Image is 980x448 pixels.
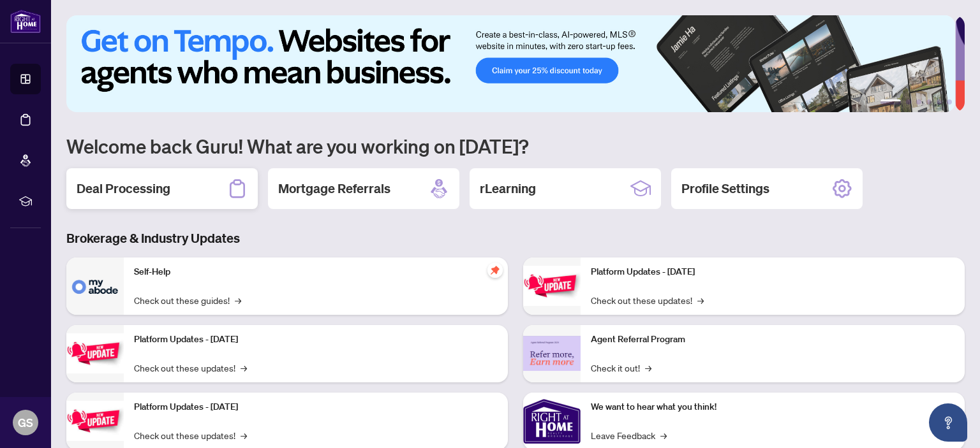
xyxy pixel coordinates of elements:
[906,99,911,105] button: 2
[235,293,241,307] span: →
[697,293,704,307] span: →
[66,134,965,158] h1: Welcome back Guru! What are you working on [DATE]?
[591,265,954,279] p: Platform Updates - [DATE]
[134,333,498,347] p: Platform Updates - [DATE]
[591,293,704,307] a: Check out these updates!→
[660,428,667,442] span: →
[926,99,932,105] button: 4
[134,293,241,307] a: Check out these guides!→
[66,229,965,247] h3: Brokerage & Industry Updates
[591,361,651,375] a: Check it out!→
[880,99,901,105] button: 1
[77,180,170,198] h2: Deal Processing
[66,401,124,441] img: Platform Updates - July 21, 2025
[937,99,942,105] button: 5
[681,180,769,198] h2: Profile Settings
[241,361,247,375] span: →
[645,361,651,375] span: →
[523,266,581,306] img: Platform Updates - June 23, 2025
[10,10,41,33] img: logo
[278,180,390,198] h2: Mortgage Referrals
[18,414,33,431] span: GS
[134,265,498,279] p: Self-Help
[480,180,536,198] h2: rLearning
[916,99,921,105] button: 3
[66,15,955,112] img: Slide 0
[134,428,247,442] a: Check out these updates!→
[134,400,498,414] p: Platform Updates - [DATE]
[487,263,503,278] span: pushpin
[66,333,124,373] img: Platform Updates - September 16, 2025
[947,99,952,105] button: 6
[591,428,667,442] a: Leave Feedback→
[66,257,124,315] img: Self-Help
[241,428,247,442] span: →
[523,336,581,371] img: Agent Referral Program
[591,400,954,414] p: We want to hear what you think!
[929,403,967,442] button: Open asap
[134,361,247,375] a: Check out these updates!→
[591,333,954,347] p: Agent Referral Program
